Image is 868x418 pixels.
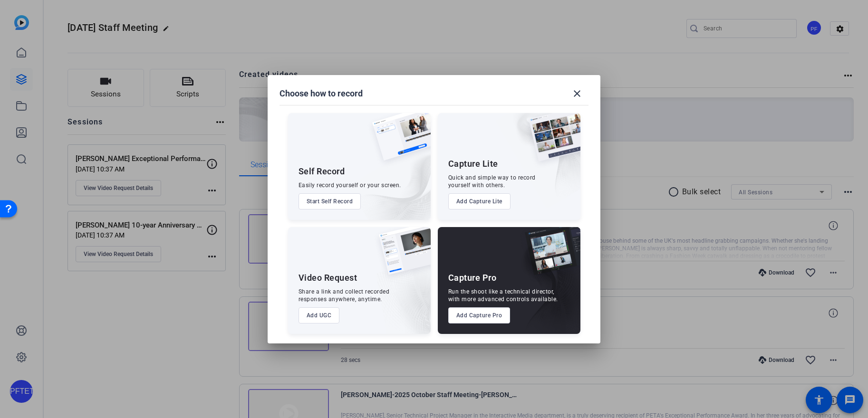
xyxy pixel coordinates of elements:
[518,227,580,285] img: capture-pro.png
[376,256,431,334] img: embarkstudio-ugc-content.png
[299,288,390,303] div: Share a link and collect recorded responses anywhere, anytime.
[348,133,431,220] img: embarkstudio-self-record.png
[299,181,401,189] div: Easily record yourself or your screen.
[495,113,580,208] img: embarkstudio-capture-lite.png
[521,113,580,171] img: capture-lite.png
[299,272,357,284] div: Video Request
[280,88,363,99] h1: Choose how to record
[299,193,361,209] button: Start Self Record
[448,193,511,209] button: Add Capture Lite
[448,288,558,303] div: Run the shoot like a technical director, with more advanced controls available.
[448,174,536,189] div: Quick and simple way to record yourself with others.
[448,307,511,323] button: Add Capture Pro
[571,88,583,99] mat-icon: close
[299,166,345,177] div: Self Record
[448,272,497,284] div: Capture Pro
[299,307,340,323] button: Add UGC
[510,239,580,334] img: embarkstudio-capture-pro.png
[372,227,431,285] img: ugc-content.png
[365,113,431,170] img: self-record.png
[448,158,498,170] div: Capture Lite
